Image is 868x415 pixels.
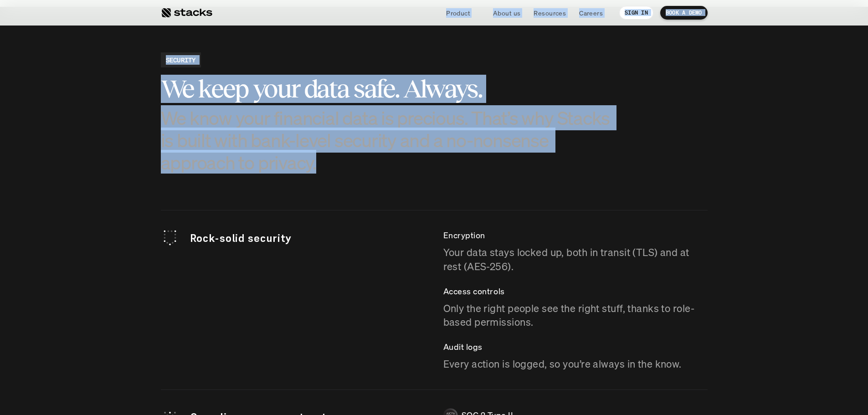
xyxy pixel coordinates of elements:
p: Every action is logged, so you’re always in the know. [443,357,708,371]
p: Rock-solid security [190,231,425,246]
p: Careers [579,8,603,18]
p: Resources [534,8,566,18]
h2: SECURITY [166,55,196,65]
p: SIGN IN [625,10,648,16]
a: About us [488,5,526,21]
p: Access controls [443,285,708,298]
p: BOOK A DEMO [666,10,702,16]
a: SIGN IN [619,6,653,20]
p: Encryption [443,229,708,242]
p: Audit logs [443,340,708,354]
a: BOOK A DEMO [660,6,708,20]
a: Careers [574,5,608,21]
p: Your data stays locked up, both in transit (TLS) and at rest (AES-256). [443,246,708,274]
p: About us [493,8,520,18]
p: Product [446,8,470,18]
a: Resources [528,5,571,21]
h3: We keep your data safe. Always. [161,75,616,103]
p: Only the right people see the right stuff, thanks to role-based permissions. [443,302,708,330]
p: We know your financial data is precious. That’s why Stacks is built with bank-level security and ... [161,107,616,174]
